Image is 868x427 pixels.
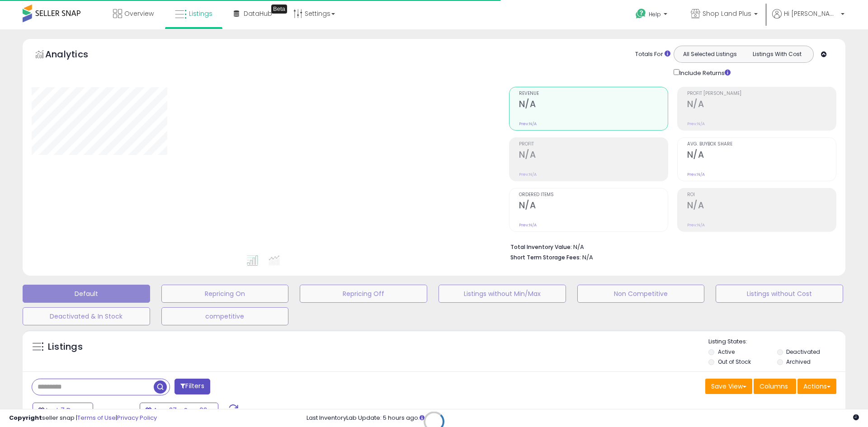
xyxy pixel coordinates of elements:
div: Tooltip anchor [271,5,287,14]
li: N/A [510,241,830,252]
small: Prev: N/A [687,172,705,177]
small: Prev: N/A [519,121,537,127]
div: Include Returns [667,67,741,78]
span: N/A [582,253,593,262]
span: ROI [687,192,836,197]
h2: N/A [687,150,836,162]
span: Help [649,10,661,18]
span: DataHub [244,9,272,18]
h2: N/A [519,200,668,212]
button: Listings With Cost [743,48,811,60]
span: Ordered Items [519,192,668,197]
h2: N/A [519,150,668,162]
button: Repricing On [161,285,289,303]
button: Deactivated & In Stock [23,307,150,325]
span: Profit [PERSON_NAME] [687,91,836,96]
span: Listings [189,9,212,18]
span: Overview [124,9,154,18]
button: Listings without Min/Max [439,285,566,303]
h2: N/A [687,99,836,111]
span: Profit [519,142,668,147]
button: Repricing Off [300,285,427,303]
a: Hi [PERSON_NAME] [772,9,844,29]
div: Totals For [635,50,670,59]
h2: N/A [687,200,836,212]
b: Total Inventory Value: [510,243,572,251]
a: Help [628,1,676,29]
span: Avg. Buybox Share [687,142,836,147]
b: Short Term Storage Fees: [510,253,581,261]
small: Prev: N/A [519,222,537,228]
button: Non Competitive [577,285,705,303]
div: seller snap | | [9,414,157,422]
small: Prev: N/A [519,172,537,177]
span: Revenue [519,91,668,96]
h2: N/A [519,99,668,111]
button: Default [23,285,150,303]
h5: Analytics [45,48,106,63]
button: All Selected Listings [676,48,744,60]
span: Hi [PERSON_NAME] [784,9,838,18]
small: Prev: N/A [687,222,705,228]
strong: Copyright [9,413,42,422]
i: Get Help [635,8,646,19]
small: Prev: N/A [687,121,705,127]
span: Shop Land Plus [703,9,751,18]
button: Listings without Cost [716,285,843,303]
button: competitive [161,307,289,325]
